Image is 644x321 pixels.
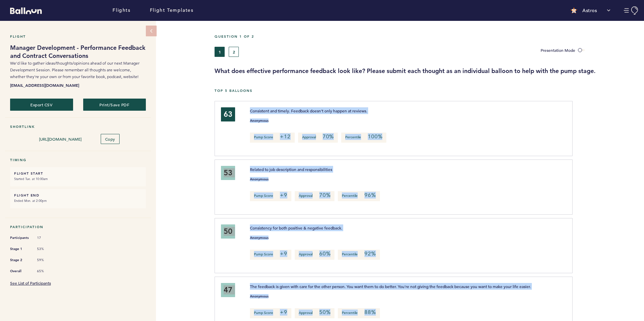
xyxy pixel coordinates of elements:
[215,67,639,75] h3: What does effective performance feedback look like? Please submit each thought as an individual b...
[221,107,235,121] div: 63
[295,308,334,318] p: Approval
[10,82,146,88] b: [EMAIL_ADDRESS][DOMAIN_NAME]
[280,192,287,199] em: +9
[150,7,194,14] a: Flight Templates
[10,158,146,162] h5: Timing
[10,257,30,263] span: Stage 2
[250,250,291,260] p: Pump Score
[250,295,268,298] small: Anonymous
[37,247,57,251] span: 53%
[541,47,575,53] span: Presentation Mode
[10,225,146,229] h5: Participation
[221,166,235,180] div: 53
[368,133,382,140] em: 100%
[250,284,531,289] span: The feedback is given with care for the other person. You want them to do better. You're not givi...
[14,198,142,204] small: Ended Mon. at 2:00pm
[37,258,57,262] span: 59%
[295,250,334,260] p: Approval
[295,191,334,201] p: Approval
[338,308,380,318] p: Percentile
[319,192,330,199] em: 70%
[10,99,73,111] button: Export CSV
[319,250,330,257] em: 60%
[5,7,42,14] a: Balloon
[10,34,146,39] h5: Flight
[221,283,235,297] div: 47
[298,133,338,143] p: Approval
[105,136,115,142] span: Copy
[10,44,146,60] h1: Manager Development - Performance Feedback and Contract Conversations
[250,167,332,172] span: Related to job description and responsibilities
[215,88,639,93] h5: Top 5 Balloons
[37,269,57,274] span: 65%
[250,133,294,143] p: Pump Score
[624,6,639,15] button: Manage Account
[250,108,367,113] span: Consistent and timely. Feedback doesn't only happen at reviews.
[250,225,342,230] span: Consistency for both positive & negative feedback.
[14,171,142,176] h6: FLIGHT START
[221,224,235,239] div: 50
[10,235,30,241] span: Participants
[338,191,380,201] p: Percentile
[280,309,287,316] em: +9
[14,193,142,198] h6: FLIGHT END
[341,133,386,143] p: Percentile
[364,309,376,316] em: 88%
[364,250,376,257] em: 92%
[37,236,57,240] span: 17
[10,124,146,129] h5: Shortlink
[229,47,239,57] button: 2
[250,178,268,181] small: Anonymous
[319,309,330,316] em: 50%
[250,308,291,318] p: Pump Score
[10,268,30,275] span: Overall
[338,250,380,260] p: Percentile
[10,61,139,79] span: We'd like to gather ideas/thoughts/opinions ahead of our next Manager Development Session. Please...
[250,191,291,201] p: Pump Score
[364,192,376,199] em: 96%
[567,4,614,17] button: Astros
[215,34,639,39] h5: Question 1 of 2
[112,7,130,14] a: Flights
[250,236,268,240] small: Anonymous
[215,47,225,57] button: 1
[280,133,290,140] em: +12
[250,119,268,122] small: Anonymous
[582,7,597,14] p: Astros
[280,250,287,257] em: +9
[10,246,30,252] span: Stage 1
[323,133,334,140] em: 70%
[83,99,146,111] button: Print/Save PDF
[14,176,142,182] small: Started Tue. at 10:00am
[10,7,42,14] svg: Balloon
[101,134,120,144] button: Copy
[10,280,51,286] a: See List of Participants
